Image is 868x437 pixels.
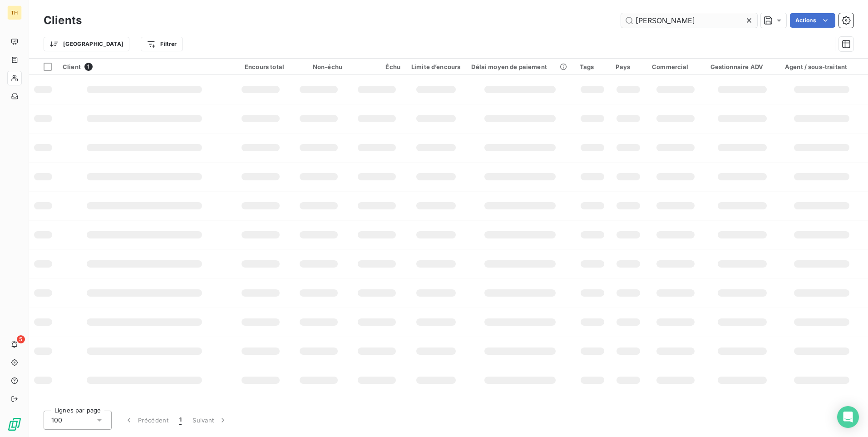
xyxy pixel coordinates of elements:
[790,13,835,28] button: Actions
[411,63,460,70] div: Limite d’encours
[44,37,129,51] button: [GEOGRAPHIC_DATA]
[353,63,400,70] div: Échu
[710,63,774,70] div: Gestionnaire ADV
[44,12,82,29] h3: Clients
[621,13,757,28] input: Rechercher
[63,63,81,70] span: Client
[471,63,568,70] div: Délai moyen de paiement
[616,63,641,70] div: Pays
[141,37,182,51] button: Filtrer
[295,63,342,70] div: Non-échu
[237,63,284,70] div: Encours total
[837,406,859,428] div: Open Intercom Messenger
[179,416,182,425] span: 1
[7,5,22,20] div: TH
[785,63,858,70] div: Agent / sous-traitant
[652,63,700,70] div: Commercial
[84,63,93,71] span: 1
[580,63,605,70] div: Tags
[119,411,174,430] button: Précédent
[51,416,62,425] span: 100
[17,335,25,343] span: 5
[7,417,22,432] img: Logo LeanPay
[174,411,187,430] button: 1
[187,411,233,430] button: Suivant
